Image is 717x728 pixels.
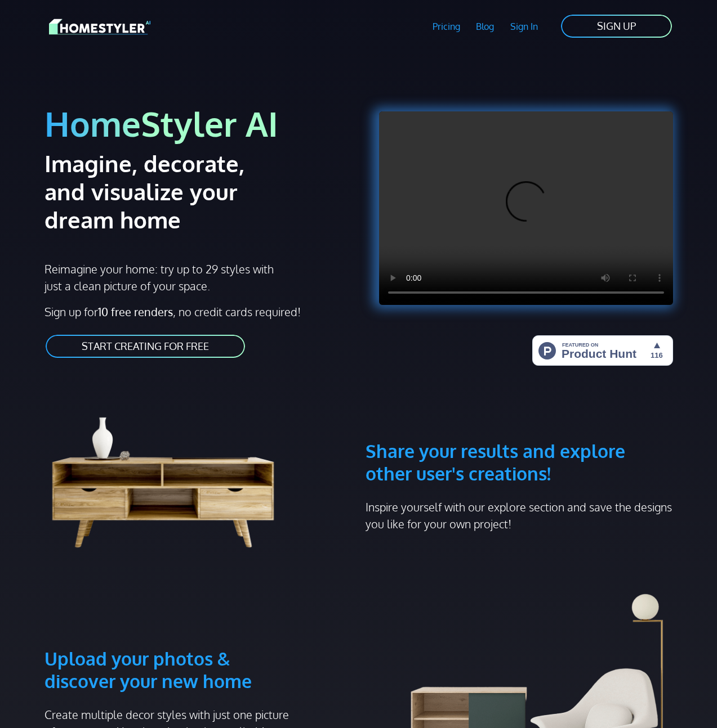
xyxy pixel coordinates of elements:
h3: Upload your photos & discover your new home [44,594,299,693]
p: Reimagine your home: try up to 29 styles with just a clean picture of your space. [44,260,275,294]
p: Sign up for , no credit cards required! [44,303,352,320]
img: HomeStyler AI - Interior Design Made Easy: One Click to Your Dream Home | Product Hunt [532,335,673,366]
h1: HomeStyler AI [44,102,352,145]
a: SIGN UP [560,14,673,39]
a: Sign In [502,14,546,39]
a: Blog [468,14,502,39]
a: START CREATING FOR FREE [44,334,246,359]
p: Inspire yourself with our explore section and save the designs you like for your own project! [366,498,673,532]
h3: Share your results and explore other user's creations! [366,386,673,485]
h2: Imagine, decorate, and visualize your dream home [44,149,291,233]
a: Pricing [424,14,468,39]
img: living room cabinet [44,386,299,553]
img: HomeStyler AI logo [49,17,150,37]
strong: 10 free renders [98,304,173,319]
